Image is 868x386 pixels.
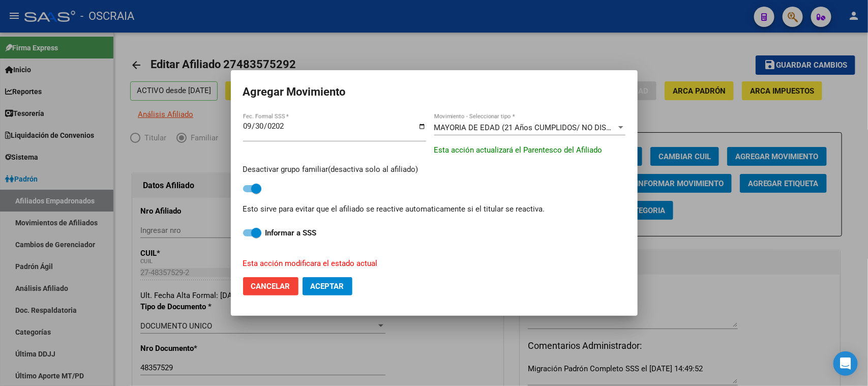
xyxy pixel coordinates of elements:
[243,164,625,175] p: Desactivar grupo familiar(desactiva solo al afiliado)
[434,144,625,156] div: Esta acción actualizará el Parentesco del Afiliado
[251,282,290,291] span: Cancelar
[311,282,344,291] span: Aceptar
[243,203,625,215] p: Esto sirve para evitar que el afiliado se reactive automaticamente si el titular se reactiva.
[434,123,619,132] span: MAYORIA DE EDAD (21 Años CUMPLIDOS/ NO DISCA)
[243,82,625,102] h2: Agregar Movimiento
[243,277,298,295] button: Cancelar
[303,277,352,295] button: Aceptar
[243,258,613,270] p: Esta acción modificara el estado actual
[265,228,317,237] strong: Informar a SSS
[833,351,858,376] div: Open Intercom Messenger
